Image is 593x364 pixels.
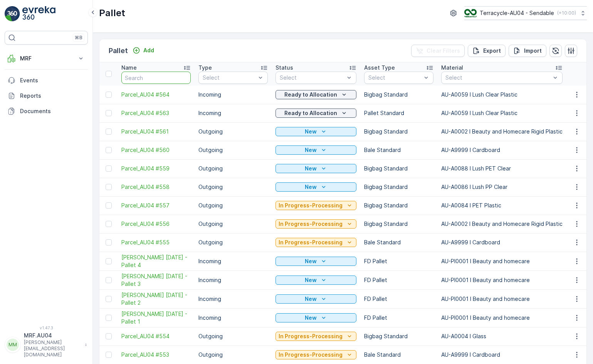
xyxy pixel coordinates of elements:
td: Incoming [195,85,272,104]
div: Toggle Row Selected [106,165,112,172]
p: Name [121,64,137,72]
a: Parcel_AU04 #558 [121,183,191,191]
a: Parcel_AU04 #563 [121,109,191,117]
p: ⌘B [75,35,82,41]
p: Export [483,47,501,55]
button: Add [129,46,157,55]
div: Toggle Row Selected [106,129,112,135]
button: New [276,313,356,322]
td: AU-PI0001 I Beauty and homecare [437,289,566,308]
div: Toggle Row Selected [106,110,112,116]
a: FD Mecca 13.8.25 - Pallet 2 [121,291,191,307]
td: Outgoing [195,346,272,364]
p: In Progress-Processing [279,332,343,340]
p: Select [280,74,344,82]
td: Bale Standard [360,141,437,159]
div: MM [7,339,19,351]
button: In Progress-Processing [276,350,356,359]
td: AU-A0004 I Glass [437,327,566,346]
p: New [305,276,317,284]
p: [PERSON_NAME][EMAIL_ADDRESS][DOMAIN_NAME] [24,339,81,358]
a: Parcel_AU04 #553 [121,351,191,359]
td: AU-A0002 I Beauty and Homecare Rigid Plastic [437,215,566,233]
button: Import [509,45,546,57]
p: Material [441,64,463,72]
div: Toggle Row Selected [106,147,112,153]
td: FD Pallet [360,270,437,289]
a: Parcel_AU04 #560 [121,146,191,154]
p: Select [445,74,551,82]
p: New [305,295,317,303]
p: Events [20,77,85,84]
div: Toggle Row Selected [106,92,112,98]
td: Outgoing [195,233,272,252]
p: New [305,146,317,154]
button: New [276,276,356,285]
div: Toggle Row Selected [106,352,112,358]
p: Ready to Allocation [284,91,337,99]
td: Incoming [195,104,272,122]
td: Bigbag Standard [360,159,437,178]
a: FD Mecca 13.8.25 - Pallet 4 [121,254,191,269]
div: Toggle Row Selected [106,333,112,339]
a: Parcel_AU04 #557 [121,202,191,209]
p: Add [143,47,154,54]
p: Clear Filters [427,47,460,55]
button: New [276,294,356,304]
td: AU-A0059 I Lush Clear Plastic [437,104,566,122]
td: AU-A9999 I Cardboard [437,233,566,252]
td: AU-PI0001 I Beauty and homecare [437,270,566,289]
div: Toggle Row Selected [106,221,112,227]
button: New [276,182,356,192]
p: In Progress-Processing [279,239,343,246]
a: Documents [5,104,88,119]
p: New [305,165,317,172]
a: Parcel_AU04 #554 [121,332,191,340]
span: [PERSON_NAME] [DATE] - Pallet 4 [121,254,191,269]
button: New [276,164,356,173]
p: In Progress-Processing [279,202,343,209]
a: Reports [5,88,88,104]
td: Bigbag Standard [360,215,437,233]
td: Bale Standard [360,346,437,364]
td: Bigbag Standard [360,122,437,141]
a: FD Mecca 13.8.25 - Pallet 3 [121,272,191,288]
p: In Progress-Processing [279,220,343,228]
button: In Progress-Processing [276,219,356,229]
p: New [305,128,317,135]
td: Outgoing [195,141,272,159]
td: AU-PI0001 I Beauty and homecare [437,308,566,327]
span: Parcel_AU04 #561 [121,128,191,135]
button: New [276,257,356,266]
td: Bigbag Standard [360,85,437,104]
p: Status [276,64,293,72]
td: Outgoing [195,215,272,233]
td: Outgoing [195,122,272,141]
td: FD Pallet [360,252,437,270]
p: New [305,257,317,265]
button: New [276,145,356,155]
td: FD Pallet [360,289,437,308]
td: AU-PI0001 I Beauty and homecare [437,252,566,270]
td: AU-A9999 I Cardboard [437,346,566,364]
button: In Progress-Processing [276,332,356,341]
td: Pallet Standard [360,104,437,122]
p: Asset Type [364,64,395,72]
p: New [305,183,317,191]
td: Bigbag Standard [360,178,437,196]
td: Incoming [195,252,272,270]
button: In Progress-Processing [276,238,356,247]
p: In Progress-Processing [279,351,343,359]
p: Type [198,64,212,72]
td: FD Pallet [360,308,437,327]
a: Parcel_AU04 #555 [121,239,191,246]
td: Outgoing [195,159,272,178]
button: Ready to Allocation [276,109,356,118]
td: AU-A0002 I Beauty and Homecare Rigid Plastic [437,122,566,141]
td: Bale Standard [360,233,437,252]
